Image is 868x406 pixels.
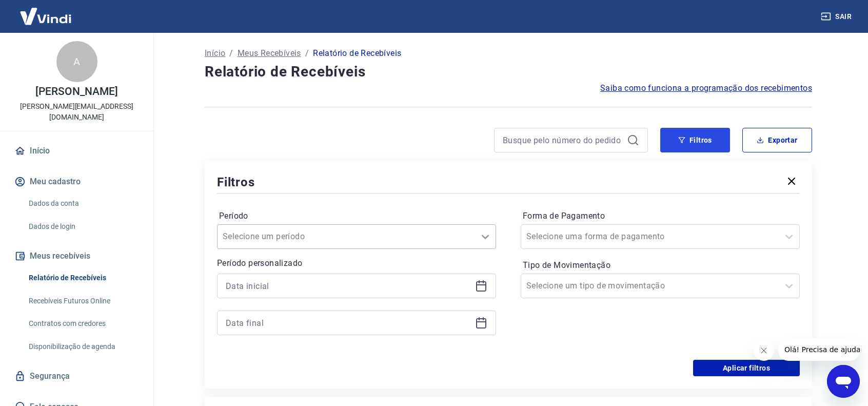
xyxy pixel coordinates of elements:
[693,360,800,376] button: Aplicar filtros
[229,47,233,60] p: /
[523,210,798,222] label: Forma de Pagamento
[217,257,496,269] p: Período personalizado
[12,245,141,267] button: Meus recebíveis
[219,210,494,222] label: Período
[12,170,141,193] button: Meu cadastro
[25,267,141,288] a: Relatório de Recebíveis
[742,128,812,152] button: Exportar
[819,7,856,26] button: Sair
[778,338,860,361] iframe: Mensagem da empresa
[226,315,471,331] input: Data final
[217,174,255,190] h5: Filtros
[827,365,860,398] iframe: Botão para abrir a janela de mensagens
[12,140,141,162] a: Início
[523,259,798,272] label: Tipo de Movimentação
[600,82,812,94] a: Saiba como funciona a programação dos recebimentos
[8,101,145,123] p: [PERSON_NAME][EMAIL_ADDRESS][DOMAIN_NAME]
[660,128,730,152] button: Filtros
[56,41,97,82] div: A
[313,47,401,60] p: Relatório de Recebíveis
[205,47,225,60] a: Início
[25,291,141,312] a: Recebíveis Futuros Online
[12,1,79,32] img: Vindi
[238,47,301,60] a: Meus Recebíveis
[35,86,117,97] p: [PERSON_NAME]
[25,216,141,237] a: Dados de login
[226,278,471,294] input: Data inicial
[25,193,141,214] a: Dados da conta
[503,132,623,148] input: Busque pelo número do pedido
[25,313,141,334] a: Contratos com credores
[754,340,774,361] iframe: Fechar mensagem
[205,62,812,82] h4: Relatório de Recebíveis
[12,365,141,388] a: Segurança
[6,7,86,15] span: Olá! Precisa de ajuda?
[305,47,309,60] p: /
[25,336,141,357] a: Disponibilização de agenda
